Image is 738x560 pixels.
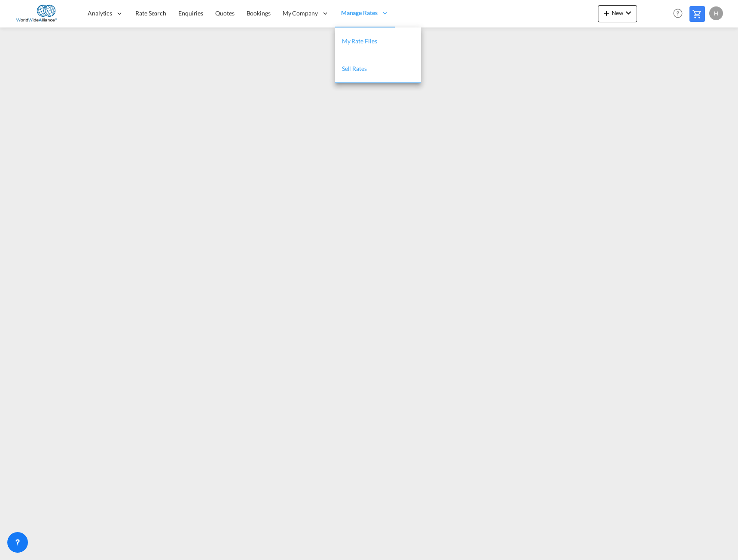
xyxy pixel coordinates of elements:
md-icon: icon-plus 400-fg [601,8,612,18]
span: Sell Rates [342,65,367,72]
span: Manage Rates [341,9,378,17]
span: New [601,9,634,16]
span: Analytics [88,9,112,18]
span: Quotes [215,9,234,17]
span: My Rate Files [342,37,377,45]
span: Bookings [247,9,271,17]
img: ccb731808cb111f0a964a961340171cb.png [13,4,71,23]
a: Sell Rates [335,55,421,83]
span: Help [671,6,685,21]
div: H [709,6,723,20]
span: Enquiries [178,9,203,17]
a: My Rate Files [335,27,421,55]
md-icon: icon-chevron-down [623,8,634,18]
div: Help [671,6,689,21]
button: icon-plus 400-fgNewicon-chevron-down [598,5,637,22]
span: My Company [283,9,318,18]
span: Rate Search [135,9,166,17]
